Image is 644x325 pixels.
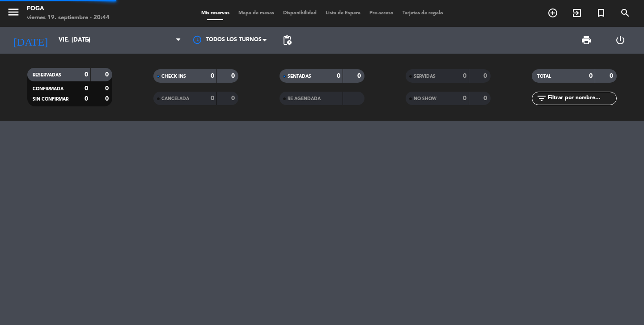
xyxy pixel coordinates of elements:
strong: 0 [483,95,489,101]
span: CHECK INS [161,74,186,79]
span: Disponibilidad [279,11,321,16]
span: pending_actions [282,35,292,46]
span: NO SHOW [414,97,436,101]
strong: 0 [231,73,237,79]
strong: 0 [463,95,466,101]
strong: 0 [589,73,593,79]
input: Filtrar por nombre... [547,93,616,103]
button: menu [7,5,20,22]
span: Tarjetas de regalo [398,11,448,16]
i: turned_in_not [596,8,606,18]
strong: 0 [357,73,363,79]
strong: 0 [463,73,466,79]
span: Mapa de mesas [234,11,279,16]
strong: 0 [105,72,110,78]
span: CANCELADA [161,97,189,101]
i: arrow_drop_down [83,35,94,46]
span: RESERVADAS [33,73,61,77]
strong: 0 [85,72,88,78]
strong: 0 [105,96,110,102]
div: FOGA [27,4,110,13]
i: search [620,8,631,18]
div: viernes 19. septiembre - 20:44 [27,13,110,22]
span: SENTADAS [288,74,311,79]
span: TOTAL [537,74,551,79]
i: filter_list [536,93,547,104]
i: exit_to_app [572,8,582,18]
span: Mis reservas [197,11,234,16]
strong: 0 [211,95,214,101]
strong: 0 [231,95,237,101]
strong: 0 [483,73,489,79]
strong: 0 [85,85,88,92]
i: menu [7,5,20,19]
strong: 0 [211,73,214,79]
span: CONFIRMADA [33,87,64,91]
span: RE AGENDADA [288,97,321,101]
i: power_settings_new [615,35,626,46]
span: SERVIDAS [414,74,436,79]
span: Lista de Espera [321,11,365,16]
i: [DATE] [7,30,54,50]
strong: 0 [337,73,340,79]
span: Pre-acceso [365,11,398,16]
strong: 0 [105,85,110,92]
span: SIN CONFIRMAR [33,97,68,101]
div: LOG OUT [603,27,637,54]
strong: 0 [85,96,88,102]
strong: 0 [610,73,615,79]
span: print [581,35,592,46]
i: add_circle_outline [547,8,558,18]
